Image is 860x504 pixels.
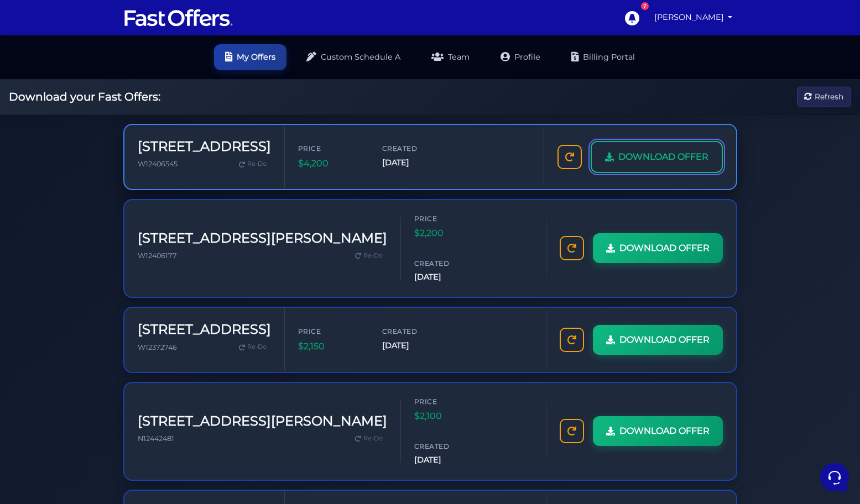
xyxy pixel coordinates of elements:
span: Created [414,441,481,452]
h3: [STREET_ADDRESS][PERSON_NAME] [138,413,387,429]
span: Price [414,213,481,224]
span: Aura [46,80,175,91]
span: Price [298,143,364,154]
button: Refresh [797,87,851,107]
h2: Download your Fast Offers: [9,90,160,103]
a: DOWNLOAD OFFER [591,141,723,173]
a: Open Help Center [138,200,204,208]
span: Start a Conversation [80,162,155,171]
span: $2,150 [298,339,364,354]
a: Re-Do [234,157,271,171]
span: $2,100 [414,409,481,423]
span: $4,200 [298,156,364,171]
span: Find an Answer [18,200,75,208]
span: DOWNLOAD OFFER [619,333,710,347]
a: Re-Do [351,432,387,446]
span: Created [414,258,481,269]
span: W12406545 [138,160,178,168]
button: Messages [77,355,145,380]
span: Price [298,326,364,337]
span: DOWNLOAD OFFER [619,241,710,255]
span: Your Conversations [18,62,90,71]
p: You: I know I can change it on PDF I just want it to always be like this since I have to change e... [46,135,170,146]
a: 7 [619,5,644,30]
span: $2,200 [414,226,481,240]
span: Price [414,396,481,407]
span: [DATE] [414,454,481,466]
a: See all [179,62,204,71]
span: [DATE] [414,271,481,283]
a: Profile [489,44,551,70]
a: Billing Portal [560,44,646,70]
span: Created [382,143,449,154]
img: dark [18,123,40,145]
span: N12442481 [138,434,174,443]
span: Re-Do [247,342,267,352]
a: DOWNLOAD OFFER [593,416,723,446]
button: Start a Conversation [18,155,204,177]
a: DOWNLOAD OFFER [593,233,723,263]
span: [DATE] [382,156,449,169]
a: DOWNLOAD OFFER [593,325,723,355]
h2: Hello [PERSON_NAME] 👋 [9,9,186,44]
span: DOWNLOAD OFFER [618,150,708,164]
a: Re-Do [351,249,387,263]
a: AuraYou:I know I can change it on PDF I just want it to always be like this since I have to chang... [13,118,208,151]
span: Aura [46,122,170,133]
h3: [STREET_ADDRESS] [138,322,271,338]
a: Custom Schedule A [295,44,411,70]
p: Home [33,370,52,380]
a: [PERSON_NAME] [650,7,737,28]
p: Messages [95,370,127,380]
span: W12406177 [138,251,177,260]
iframe: Customerly Messenger Launcher [818,461,851,494]
p: 5mo ago [176,122,204,132]
p: [DATE] [182,80,204,90]
h3: [STREET_ADDRESS] [138,139,271,155]
input: Search for an Article... [25,223,181,234]
p: You: Please this is urgent I cannot write offers and I have offers that need to be written up [46,93,175,104]
span: Refresh [815,91,843,103]
span: DOWNLOAD OFFER [619,424,710,438]
span: [DATE] [382,339,449,352]
a: Re-Do [234,340,271,354]
button: Help [144,355,212,380]
span: W12372746 [138,343,177,351]
p: Help [171,370,186,380]
span: Re-Do [247,159,267,169]
a: Team [420,44,481,70]
button: Home [9,355,77,380]
a: My Offers [214,44,286,70]
span: Re-Do [363,251,383,261]
a: AuraYou:Please this is urgent I cannot write offers and I have offers that need to be written up[... [13,75,208,108]
h3: [STREET_ADDRESS][PERSON_NAME] [138,230,387,246]
div: 7 [641,2,649,10]
span: Created [382,326,449,337]
img: dark [18,81,40,103]
span: Re-Do [363,434,383,444]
